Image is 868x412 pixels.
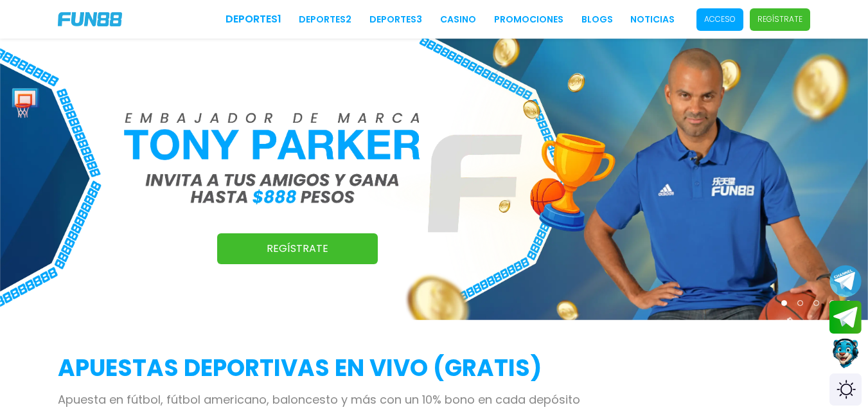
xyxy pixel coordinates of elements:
p: Regístrate [757,13,802,25]
button: Contact customer service [829,337,862,370]
a: Deportes2 [299,13,351,26]
a: CASINO [440,13,476,26]
a: Deportes1 [226,12,281,27]
button: Join telegram channel [829,264,862,298]
a: NOTICIAS [630,13,675,26]
p: Apuesta en fútbol, fútbol americano, baloncesto y más con un 10% bono en cada depósito [58,391,810,408]
a: Deportes3 [369,13,422,26]
h2: APUESTAS DEPORTIVAS EN VIVO (gratis) [58,351,810,386]
a: Regístrate [217,233,378,264]
p: Acceso [704,13,736,25]
a: Promociones [494,13,563,26]
button: Join telegram [829,301,862,334]
a: BLOGS [581,13,613,26]
div: Switch theme [829,373,862,406]
img: Company Logo [58,12,122,26]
